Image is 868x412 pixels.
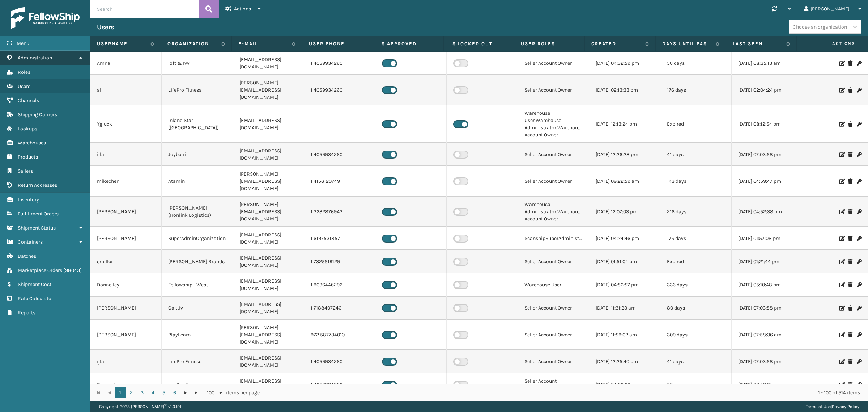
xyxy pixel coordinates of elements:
[660,75,732,105] td: 176 days
[660,297,732,320] td: 80 days
[732,350,803,373] td: [DATE] 07:03:58 pm
[18,55,52,61] span: Administration
[304,373,375,396] td: 1 4059934260
[589,320,660,350] td: [DATE] 11:59:02 am
[857,382,861,387] i: Change Password
[18,295,53,302] span: Rate Calculator
[304,143,375,166] td: 1 4059934260
[162,250,233,273] td: [PERSON_NAME] Brands
[304,320,375,350] td: 972 587734010
[304,273,375,297] td: 1 9096446292
[148,387,158,398] a: 4
[589,166,660,197] td: [DATE] 09:22:59 am
[162,373,233,396] td: LifePro Fitness
[518,75,589,105] td: Seller Account Owner
[732,227,803,250] td: [DATE] 01:57:08 pm
[839,179,844,184] i: Edit
[662,41,712,47] label: Days until password expires
[162,197,233,227] td: [PERSON_NAME] (Ironlink Logistics)
[832,404,859,409] a: Privacy Policy
[233,373,304,396] td: [EMAIL_ADDRESS][DOMAIN_NAME]
[857,359,861,364] i: Change Password
[732,143,803,166] td: [DATE] 07:03:58 pm
[732,166,803,197] td: [DATE] 04:59:47 pm
[207,387,260,398] span: items per page
[518,250,589,273] td: Seller Account Owner
[660,373,732,396] td: 50 days
[806,404,831,409] a: Terms of Use
[379,41,437,47] label: Is Approved
[115,387,126,398] a: 1
[233,250,304,273] td: [EMAIL_ADDRESS][DOMAIN_NAME]
[162,75,233,105] td: LifePro Fitness
[167,41,217,47] label: Organization
[518,143,589,166] td: Seller Account Owner
[518,105,589,143] td: Warehouse User,Warehouse Administrator,Warehouse Account Owner
[848,179,852,184] i: Delete
[233,166,304,197] td: [PERSON_NAME][EMAIL_ADDRESS][DOMAIN_NAME]
[732,197,803,227] td: [DATE] 04:52:38 pm
[793,23,847,31] div: Choose an organization
[233,75,304,105] td: [PERSON_NAME][EMAIL_ADDRESS][DOMAIN_NAME]
[18,310,35,316] span: Reports
[90,75,162,105] td: ali
[857,209,861,214] i: Change Password
[158,387,169,398] a: 5
[63,267,82,273] span: ( 98043 )
[90,227,162,250] td: [PERSON_NAME]
[857,152,861,157] i: Change Password
[233,143,304,166] td: [EMAIL_ADDRESS][DOMAIN_NAME]
[589,227,660,250] td: [DATE] 04:24:46 pm
[521,41,578,47] label: User Roles
[233,273,304,297] td: [EMAIL_ADDRESS][DOMAIN_NAME]
[839,209,844,214] i: Edit
[233,105,304,143] td: [EMAIL_ADDRESS][DOMAIN_NAME]
[90,52,162,75] td: Amna
[90,250,162,273] td: smiller
[848,382,852,387] i: Delete
[90,373,162,396] td: Dawood
[589,52,660,75] td: [DATE] 04:32:59 pm
[304,166,375,197] td: 1 4156120749
[18,126,37,132] span: Lookups
[732,273,803,297] td: [DATE] 05:10:48 pm
[839,382,844,387] i: Edit
[90,273,162,297] td: Donnelley
[839,152,844,157] i: Edit
[18,211,59,217] span: Fulfillment Orders
[857,236,861,241] i: Change Password
[732,105,803,143] td: [DATE] 08:12:54 pm
[518,320,589,350] td: Seller Account Owner
[848,152,852,157] i: Delete
[589,250,660,273] td: [DATE] 01:51:04 pm
[799,38,860,50] span: Actions
[304,197,375,227] td: 1 3232876943
[309,41,366,47] label: User phone
[518,197,589,227] td: Warehouse Administrator,Warehouse Account Owner
[207,389,218,396] span: 100
[90,143,162,166] td: ijlal
[848,61,852,66] i: Delete
[90,350,162,373] td: ijlal
[90,320,162,350] td: [PERSON_NAME]
[162,52,233,75] td: loft & Ivy
[18,154,38,160] span: Products
[857,282,861,287] i: Change Password
[857,61,861,66] i: Change Password
[233,297,304,320] td: [EMAIL_ADDRESS][DOMAIN_NAME]
[18,225,56,231] span: Shipment Status
[233,320,304,350] td: [PERSON_NAME][EMAIL_ADDRESS][DOMAIN_NAME]
[660,320,732,350] td: 309 days
[660,143,732,166] td: 41 days
[18,182,57,188] span: Return Addresses
[270,389,860,396] div: 1 - 100 of 514 items
[304,350,375,373] td: 1 4059934260
[169,387,180,398] a: 6
[99,401,181,412] p: Copyright 2023 [PERSON_NAME]™ v 1.0.191
[848,306,852,311] i: Delete
[589,350,660,373] td: [DATE] 12:25:40 pm
[732,297,803,320] td: [DATE] 07:03:58 pm
[839,61,844,66] i: Edit
[589,105,660,143] td: [DATE] 12:13:24 pm
[90,166,162,197] td: mikechen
